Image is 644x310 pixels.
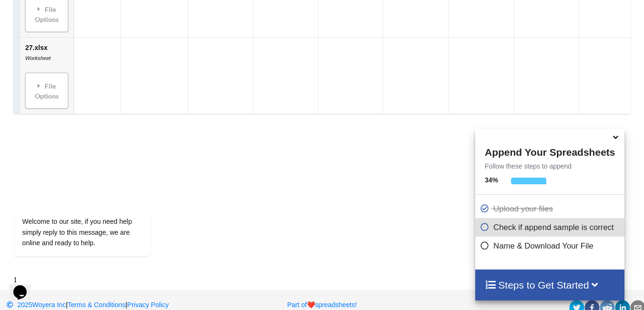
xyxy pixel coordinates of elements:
[6,300,210,310] p: | |
[6,301,66,309] a: 2025Woyera Inc
[68,301,125,309] a: Terms & Conditions
[10,272,40,300] iframe: chat widget
[485,176,498,184] b: 34 %
[480,221,622,233] p: Check if append sample is correct
[127,301,169,309] a: Privacy Policy
[287,301,357,309] a: Part ofheartspreadsheets!
[475,144,624,158] h4: Append Your Spreadsheets
[480,240,622,252] p: Name & Download Your File
[475,161,624,171] p: Follow these steps to append
[480,203,622,215] p: Upload your files
[485,279,615,291] h4: Steps to Get Started
[25,55,51,61] i: Worksheet
[20,37,73,114] td: 27.xlsx
[10,122,181,267] iframe: chat widget
[28,76,65,106] div: File Options
[307,301,315,309] span: heart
